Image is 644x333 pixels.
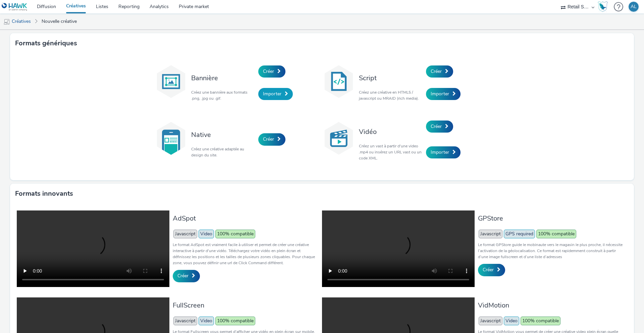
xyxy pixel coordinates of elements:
[426,121,453,133] a: Créer
[263,91,281,97] span: Importer
[322,122,356,155] img: video.svg
[191,130,255,139] h3: Native
[598,1,610,12] a: Hawk Academy
[504,317,519,325] span: Video
[483,267,494,273] span: Créer
[258,88,293,100] a: Importer
[536,230,576,238] span: 100% compatible
[173,214,319,223] h3: AdSpot
[431,149,449,155] span: Importer
[173,317,197,325] span: Javascript
[2,3,28,11] img: undefined Logo
[215,317,255,325] span: 100% compatible
[359,74,423,83] h3: Script
[15,38,77,48] h3: Formats génériques
[177,273,189,279] span: Créer
[478,301,624,310] h3: VidMotion
[173,230,197,238] span: Javascript
[38,13,80,30] a: Nouvelle créative
[478,214,624,223] h3: GPStore
[359,143,423,161] p: Créez un vast à partir d'une video .mp4 ou insérez un URL vast ou un code XML.
[504,230,535,238] span: GPS required
[258,133,285,145] a: Créer
[431,123,442,130] span: Créer
[3,18,10,25] img: mobile
[426,65,453,78] a: Créer
[426,146,461,158] a: Importer
[479,317,502,325] span: Javascript
[521,317,560,325] span: 100% compatible
[263,136,274,142] span: Créer
[598,1,608,12] img: Hawk Academy
[191,74,255,83] h3: Bannière
[263,68,274,75] span: Créer
[154,65,188,98] img: banner.svg
[631,2,637,12] div: AL
[426,88,461,100] a: Importer
[173,242,319,266] p: Le format AdSpot est vraiment facile à utiliser et permet de créer une créative interactive à par...
[199,230,214,238] span: Video
[478,264,505,276] a: Créer
[478,242,624,260] p: Le format GPStore guide le mobinaute vers le magasin le plus proche, il nécessite l’activation de...
[359,89,423,101] p: Créez une créative en HTML5 / javascript ou MRAID (rich media).
[215,230,255,238] span: 100% compatible
[199,317,214,325] span: Video
[258,65,285,78] a: Créer
[359,127,423,136] h3: Vidéo
[431,91,449,97] span: Importer
[431,68,442,75] span: Créer
[191,89,255,101] p: Créez une bannière aux formats .png, .jpg ou .gif.
[479,230,502,238] span: Javascript
[322,65,356,98] img: code.svg
[15,189,73,199] h3: Formats innovants
[154,122,188,155] img: native.svg
[173,301,319,310] h3: FullScreen
[173,270,200,282] a: Créer
[191,146,255,158] p: Créez une créative adaptée au design du site.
